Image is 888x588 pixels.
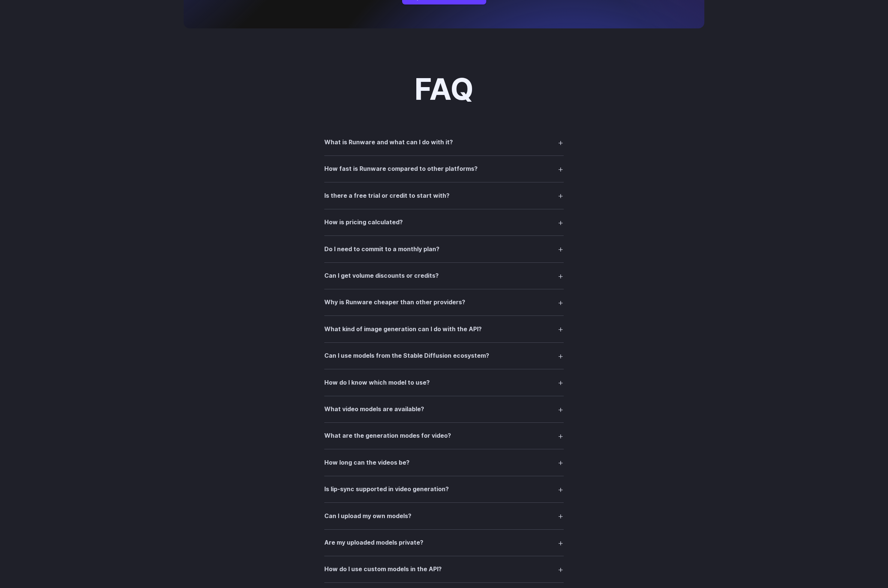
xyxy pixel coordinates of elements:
[324,164,478,174] h3: How fast is Runware compared to other platforms?
[324,135,564,150] summary: What is Runware and what can I do with it?
[324,431,451,441] h3: What are the generation modes for video?
[324,482,564,496] summary: Is lip-sync supported in video generation?
[324,429,564,443] summary: What are the generation modes for video?
[324,484,449,494] h3: Is lip-sync supported in video generation?
[324,298,465,307] h3: Why is Runware cheaper than other providers?
[324,378,430,388] h3: How do I know which model to use?
[324,324,482,334] h3: What kind of image generation can I do with the API?
[324,295,564,310] summary: Why is Runware cheaper than other providers?
[324,562,564,576] summary: How do I use custom models in the API?
[324,404,424,414] h3: What video models are available?
[324,536,564,550] summary: Are my uploaded models private?
[324,191,450,201] h3: Is there a free trial or credit to start with?
[324,349,564,363] summary: Can I use models from the Stable Diffusion ecosystem?
[324,242,564,256] summary: Do I need to commit to a monthly plan?
[324,509,564,523] summary: Can I upload my own models?
[324,269,564,283] summary: Can I get volume discounts or credits?
[324,162,564,176] summary: How fast is Runware compared to other platforms?
[324,138,453,147] h3: What is Runware and what can I do with it?
[324,271,439,281] h3: Can I get volume discounts or credits?
[324,188,564,203] summary: Is there a free trial or credit to start with?
[324,244,440,254] h3: Do I need to commit to a monthly plan?
[324,455,564,470] summary: How long can the videos be?
[324,322,564,336] summary: What kind of image generation can I do with the API?
[324,402,564,416] summary: What video models are available?
[324,458,410,468] h3: How long can the videos be?
[324,511,411,521] h3: Can I upload my own models?
[324,351,489,361] h3: Can I use models from the Stable Diffusion ecosystem?
[324,564,442,574] h3: How do I use custom models in the API?
[324,375,564,390] summary: How do I know which model to use?
[324,215,564,230] summary: How is pricing calculated?
[414,73,474,105] h2: FAQ
[324,538,423,548] h3: Are my uploaded models private?
[324,218,403,227] h3: How is pricing calculated?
